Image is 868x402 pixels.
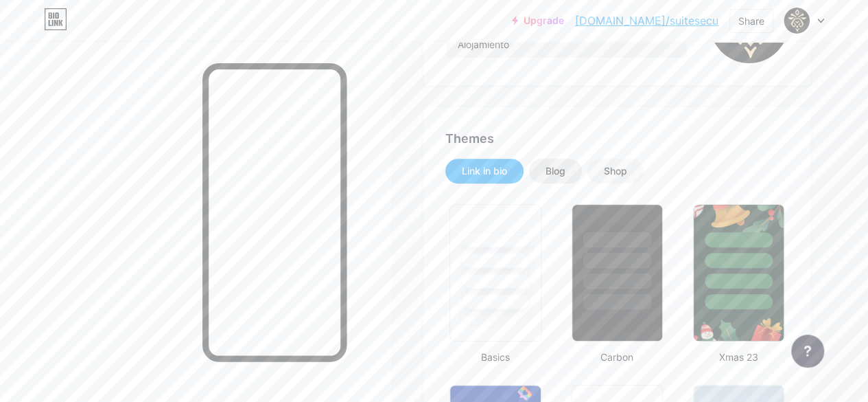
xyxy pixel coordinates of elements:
[445,129,788,148] div: Themes
[546,164,565,178] div: Blog
[512,15,564,26] a: Upgrade
[575,12,718,29] a: [DOMAIN_NAME]/suitesecu
[689,350,788,364] div: Xmas 23
[604,164,627,178] div: Shop
[738,14,764,28] div: Share
[567,350,667,364] div: Carbon
[462,164,507,178] div: Link in bio
[445,350,545,364] div: Basics
[784,8,810,34] img: suitesecu
[446,30,687,58] input: Bio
